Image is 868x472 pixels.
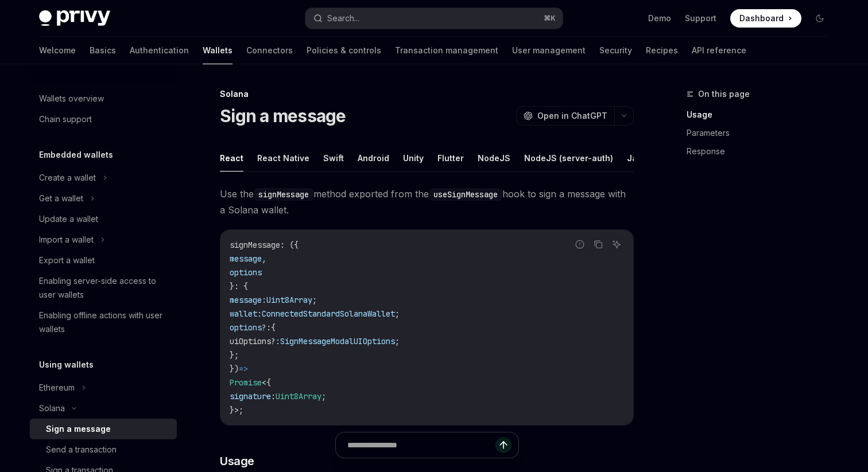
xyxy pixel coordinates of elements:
[692,37,746,64] a: API reference
[230,309,257,319] span: wallet
[203,37,232,64] a: Wallets
[271,322,276,333] span: {
[230,281,248,291] span: }: {
[230,267,262,278] span: options
[39,171,96,185] div: Create a wallet
[648,13,671,24] a: Demo
[220,145,243,171] button: React
[312,295,317,305] span: ;
[90,37,116,64] a: Basics
[280,336,395,346] span: SignMessageModalUIOptions
[30,209,177,229] a: Update a wallet
[811,9,829,28] button: Toggle dark mode
[39,212,98,226] div: Update a wallet
[516,106,614,126] button: Open in ChatGPT
[730,9,801,28] a: Dashboard
[39,274,170,302] div: Enabling server-side access to user wallets
[271,391,276,401] span: :
[30,419,177,439] a: Sign a message
[246,37,293,64] a: Connectors
[39,358,94,372] h5: Using wallets
[230,405,243,415] span: }>;
[544,14,556,23] span: ⌘ K
[437,145,464,171] button: Flutter
[262,253,266,264] span: ,
[39,381,75,395] div: Ethereum
[323,145,344,171] button: Swift
[30,271,177,305] a: Enabling server-side access to user wallets
[230,350,239,360] span: };
[262,377,271,388] span: <{
[220,106,346,126] h1: Sign a message
[429,188,502,201] code: useSignMessage
[687,124,838,142] a: Parameters
[609,237,624,252] button: Ask AI
[262,309,395,319] span: ConnectedStandardSolanaWallet
[276,336,280,346] span: :
[698,87,750,101] span: On this page
[307,37,381,64] a: Policies & controls
[30,305,177,340] a: Enabling offline actions with user wallets
[39,148,113,162] h5: Embedded wallets
[591,237,606,252] button: Copy the contents from the code block
[230,253,262,264] span: message
[230,364,239,374] span: })
[230,336,276,346] span: uiOptions?
[266,295,312,305] span: Uint8Array
[276,391,321,401] span: Uint8Array
[130,37,189,64] a: Authentication
[230,240,280,250] span: signMessage
[478,145,510,171] button: NodeJS
[395,336,400,346] span: ;
[46,422,111,436] div: Sign a message
[39,253,95,267] div: Export a wallet
[46,443,117,457] div: Send a transaction
[321,391,326,401] span: ;
[39,112,92,126] div: Chain support
[739,13,784,24] span: Dashboard
[358,145,389,171] button: Android
[512,37,586,64] a: User management
[280,240,299,250] span: : ({
[687,106,838,124] a: Usage
[39,192,83,205] div: Get a wallet
[627,145,647,171] button: Java
[262,322,271,333] span: ?:
[687,142,838,161] a: Response
[230,295,266,305] span: message:
[239,364,248,374] span: =>
[39,309,170,336] div: Enabling offline actions with user wallets
[39,233,94,247] div: Import a wallet
[305,8,563,29] button: Search...⌘K
[220,88,634,100] div: Solana
[30,109,177,130] a: Chain support
[230,322,262,333] span: options
[30,439,177,460] a: Send a transaction
[537,110,607,122] span: Open in ChatGPT
[257,145,309,171] button: React Native
[39,401,65,415] div: Solana
[572,237,587,252] button: Report incorrect code
[495,437,511,453] button: Send message
[327,11,359,25] div: Search...
[30,250,177,271] a: Export a wallet
[524,145,613,171] button: NodeJS (server-auth)
[403,145,424,171] button: Unity
[395,309,400,319] span: ;
[30,88,177,109] a: Wallets overview
[599,37,632,64] a: Security
[230,391,271,401] span: signature
[395,37,498,64] a: Transaction management
[646,37,678,64] a: Recipes
[230,377,262,388] span: Promise
[220,186,634,218] span: Use the method exported from the hook to sign a message with a Solana wallet.
[39,92,104,106] div: Wallets overview
[257,309,262,319] span: :
[39,37,76,64] a: Welcome
[39,10,110,26] img: dark logo
[254,188,313,201] code: signMessage
[685,13,716,24] a: Support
